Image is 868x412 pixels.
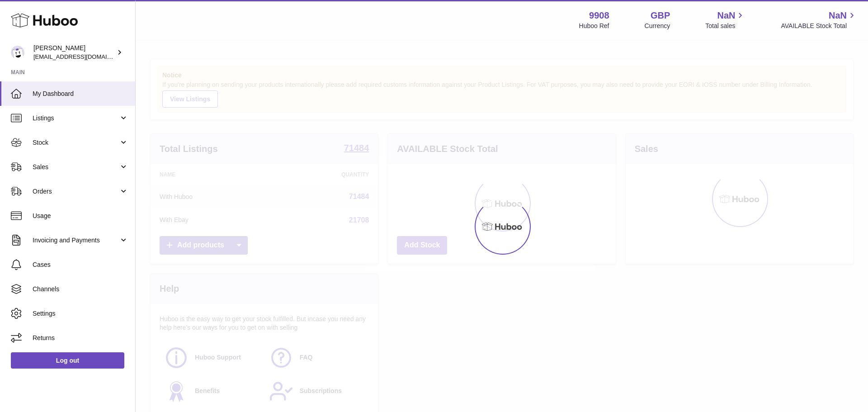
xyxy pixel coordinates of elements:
[589,9,609,22] strong: 9908
[829,9,847,22] span: NaN
[33,53,133,60] span: [EMAIL_ADDRESS][DOMAIN_NAME]
[781,9,857,30] a: NaN AVAILABLE Stock Total
[33,212,128,220] span: Usage
[651,9,670,22] strong: GBP
[33,309,128,318] span: Settings
[33,114,119,123] span: Listings
[11,46,24,59] img: internalAdmin-9908@internal.huboo.com
[33,163,119,171] span: Sales
[33,138,119,147] span: Stock
[717,9,735,22] span: NaN
[33,90,128,98] span: My Dashboard
[33,285,128,294] span: Channels
[33,236,119,245] span: Invoicing and Payments
[33,44,115,61] div: [PERSON_NAME]
[11,352,124,369] a: Log out
[645,22,670,30] div: Currency
[705,22,745,30] span: Total sales
[33,260,128,269] span: Cases
[579,22,609,30] div: Huboo Ref
[705,9,745,30] a: NaN Total sales
[781,22,857,30] span: AVAILABLE Stock Total
[33,334,128,342] span: Returns
[33,187,119,196] span: Orders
